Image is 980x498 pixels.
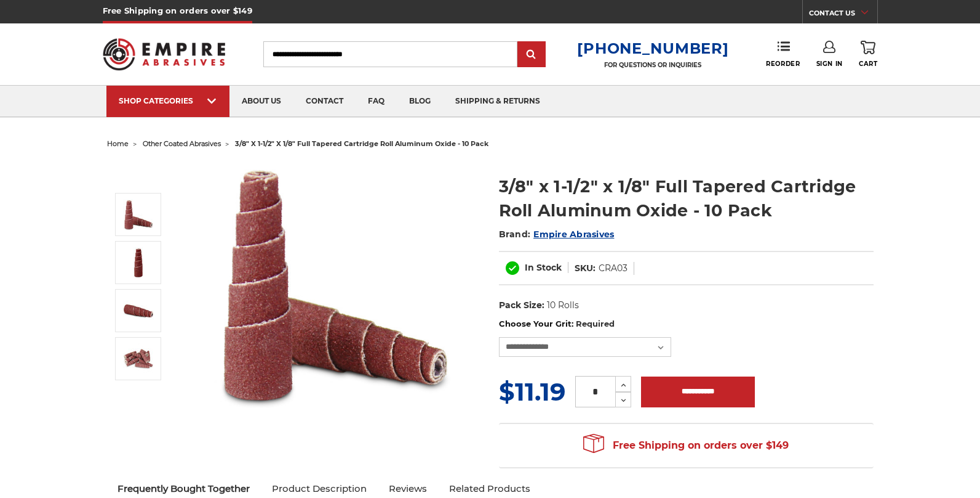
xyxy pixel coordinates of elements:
a: other coated abrasives [143,139,221,148]
span: $11.19 [499,377,565,407]
span: Sign In [816,60,843,68]
a: [PHONE_NUMBER] [577,39,728,57]
dd: CRA03 [599,262,627,275]
a: Cart [859,41,877,68]
img: Cartridge Roll 3/8" x 1-1/2" x 1/8" Full Tapered [123,199,154,230]
p: FOR QUESTIONS OR INQUIRIES [577,61,728,69]
img: Tapered Cartridge Roll 3/8" x 1-1/2" x 1/8" [123,247,154,278]
span: Cart [859,60,877,68]
a: faq [356,86,397,117]
a: home [107,139,129,148]
a: Reorder [766,41,800,67]
a: CONTACT US [809,6,877,23]
dt: SKU: [575,262,596,275]
a: shipping & returns [443,86,552,117]
a: contact [293,86,356,117]
span: Free Shipping on orders over $149 [583,433,789,458]
span: In Stock [525,262,562,273]
label: Choose Your Grit: [499,318,874,330]
small: Required [576,319,615,329]
span: Brand: [499,229,531,240]
span: 3/8" x 1-1/2" x 1/8" full tapered cartridge roll aluminum oxide - 10 pack [235,139,488,148]
dd: 10 Rolls [547,299,579,312]
img: Empire Abrasives [103,30,226,78]
div: SHOP CATEGORIES [119,96,217,105]
dt: Pack Size: [499,299,544,312]
input: Submit [519,43,544,67]
h1: 3/8" x 1-1/2" x 1/8" Full Tapered Cartridge Roll Aluminum Oxide - 10 Pack [499,174,874,222]
span: Reorder [766,60,800,68]
img: Cartridge Roll 1" x 2" x 1/4" Tapered A/O [123,343,154,374]
a: Empire Abrasives [533,229,614,240]
img: Cartridge Roll 3/8" x 1-1/2" x 1/8" Full Tapered [212,161,458,408]
a: blog [397,86,443,117]
img: Cartridge Roll 3/8" x 1-1/2" x 1/8" Tapered Aluminum Oxide [123,295,154,326]
a: about us [229,86,293,117]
